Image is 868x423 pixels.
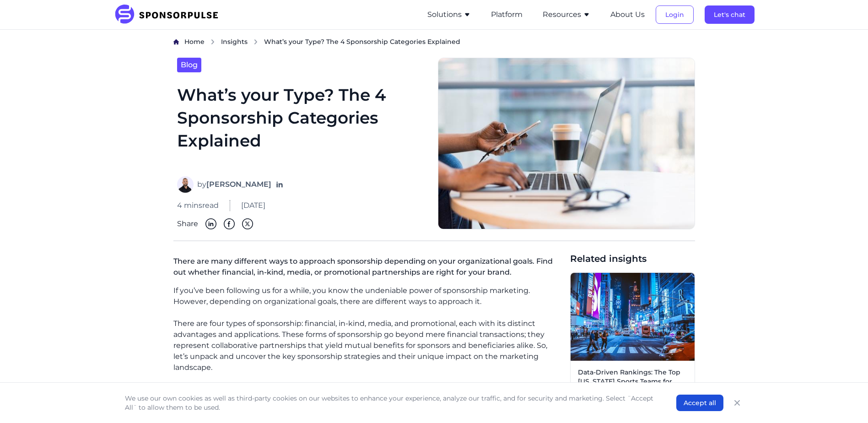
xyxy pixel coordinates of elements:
[578,368,687,395] span: Data-Driven Rankings: The Top [US_STATE] Sports Teams for Sponsors in [DATE]
[221,38,248,46] span: Insights
[610,11,645,19] a: About Us
[610,9,645,20] button: About Us
[224,218,235,229] img: Facebook
[676,395,723,411] button: Accept all
[705,11,755,19] a: Let's chat
[570,272,695,415] a: Data-Driven Rankings: The Top [US_STATE] Sports Teams for Sponsors in [DATE]Read more
[184,37,205,47] a: Home
[177,200,219,211] span: 4 mins read
[656,11,694,19] a: Login
[173,252,563,285] p: There are many different ways to approach sponsorship depending on your organizational goals. Fin...
[177,176,194,193] img: Eddy Sidani
[177,83,427,166] h1: What’s your Type? The 4 Sponsorship Categories Explained
[571,273,695,361] img: Photo by Andreas Niendorf courtesy of Unsplash
[570,252,695,265] span: Related insights
[241,200,265,211] span: [DATE]
[543,9,590,20] button: Resources
[173,39,179,45] img: Home
[253,39,259,45] img: chevron right
[177,58,201,72] a: Blog
[210,39,216,45] img: chevron right
[264,37,460,46] span: What’s your Type? The 4 Sponsorship Categories Explained
[184,38,205,46] span: Home
[275,180,284,189] a: Follow on LinkedIn
[205,218,216,229] img: Linkedin
[491,11,523,19] a: Platform
[491,9,523,20] button: Platform
[242,218,253,229] img: Twitter
[173,318,563,373] p: There are four types of sponsorship: financial, in-kind, media, and promotional, each with its di...
[114,5,225,25] img: SponsorPulse
[731,396,744,409] button: Close
[221,37,248,47] a: Insights
[656,5,694,24] button: Login
[197,179,271,190] span: by
[438,58,695,230] img: Image courtesy Christina @ wocintechchat.com via Unsplash
[705,5,755,24] button: Let's chat
[173,285,563,307] p: If you’ve been following us for a while, you know the undeniable power of sponsorship marketing. ...
[427,9,471,20] button: Solutions
[206,180,271,189] strong: [PERSON_NAME]
[177,218,198,229] span: Share
[125,394,658,412] p: We use our own cookies as well as third-party cookies on our websites to enhance your experience,...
